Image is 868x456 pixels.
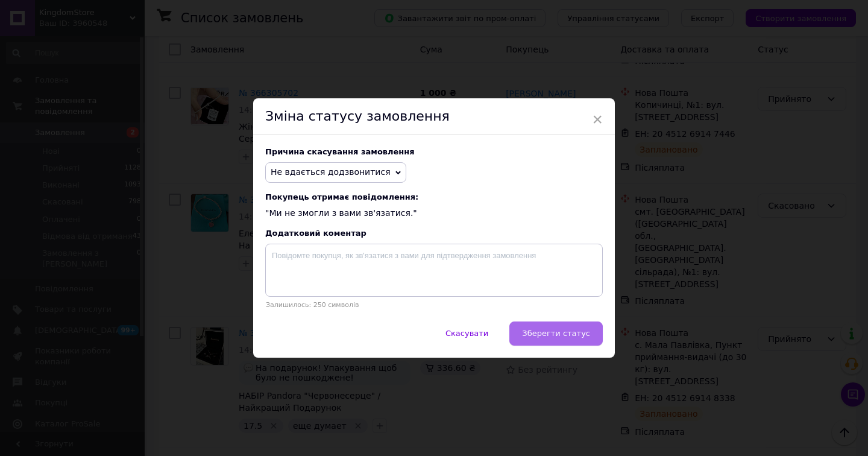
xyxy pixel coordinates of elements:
span: Скасувати [445,329,488,338]
span: Не вдається додзвонитися [271,167,391,177]
span: Покупець отримає повідомлення: [265,192,603,201]
span: × [592,109,603,130]
button: Скасувати [433,321,501,346]
div: Додатковий коментар [265,229,603,238]
div: Зміна статусу замовлення [253,98,615,135]
span: Зберегти статус [522,329,590,338]
p: Залишилось: 250 символів [265,301,603,309]
div: "Ми не змогли з вами зв'язатися." [265,192,603,220]
button: Зберегти статус [509,321,603,346]
div: Причина скасування замовлення [265,147,603,156]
